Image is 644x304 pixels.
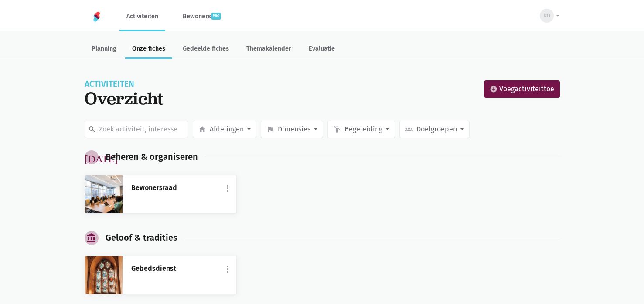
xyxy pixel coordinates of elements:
i: emoji_people [333,125,341,133]
i: search [88,125,96,133]
a: Gedeelde fiches [176,40,236,59]
i: [DATE] [85,152,118,162]
h5: Beheren & organiseren [106,152,198,162]
span: Afdelingen [210,124,244,135]
div: Overzicht [85,88,163,108]
button: KD [534,6,559,26]
span: Dimensies [278,124,310,135]
img: Home [92,11,102,22]
button: groups Doelgroepen [399,121,470,138]
span: KD [544,11,550,20]
a: Onze fiches [125,40,172,59]
span: activiteit [515,85,544,93]
button: flag Dimensies [261,121,323,138]
i: add_circle [490,85,497,93]
h5: Geloof & tradities [106,233,177,243]
input: Zoek activiteit, interesse [85,121,189,138]
span: Doelgroepen [416,124,457,135]
a: add_circle voegactiviteittoe [484,80,560,98]
button: emoji_people Begeleiding [327,121,395,138]
button: home Afdelingen [193,121,256,138]
span: voeg toe [499,83,554,95]
a: Themakalender [239,40,298,59]
div: Activiteiten [85,80,163,88]
span: Begeleiding [344,124,382,135]
span: pro [211,13,221,20]
a: Planning [85,40,123,59]
i: account_balance [86,233,97,243]
a: Bewonerspro [176,2,228,31]
img: a4NkwkgeU0wB6Ft0Zpw6vEYNO3g9zVp3BxhC1oUH.jpg [85,175,123,213]
i: flag [266,125,274,133]
img: rPdWm4GSsqfFZwnVTxrvjKp27YVkvH25onFZnXhS.jpg [85,256,123,294]
a: Evaluatie [302,40,342,59]
a: Bewonersraad [131,182,228,193]
i: groups [405,125,413,133]
a: Activiteiten [119,2,165,31]
i: home [198,125,206,133]
a: Gebedsdienst [131,263,228,274]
